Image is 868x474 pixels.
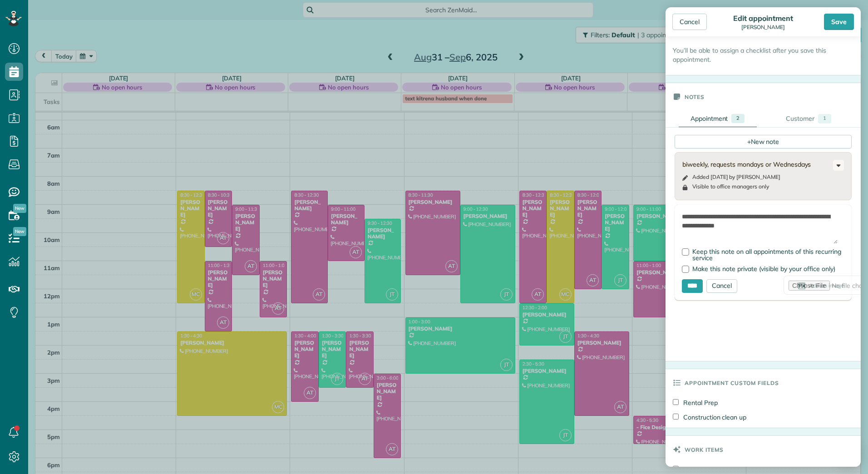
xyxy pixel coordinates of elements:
[673,413,746,422] label: Construction clean up
[690,114,728,123] div: Appointment
[706,279,737,293] div: Cancel
[685,369,779,396] h3: Appointment custom fields
[673,414,679,420] input: Construction clean up
[786,114,814,123] div: Customer
[730,24,795,30] div: [PERSON_NAME]
[692,173,780,180] time: Added [DATE] by [PERSON_NAME]
[730,14,795,23] div: Edit appointment
[824,14,854,30] div: Save
[675,135,852,148] div: New note
[818,114,831,123] div: 1
[747,137,751,145] span: +
[692,265,835,273] span: Make this note private (visible by your office only)
[682,160,833,169] div: biweekly, requests mondays or Wednesdays
[685,436,724,463] h3: Work items
[673,465,726,474] label: Basic Cleaning
[673,399,679,405] input: Rental Prep
[673,46,861,64] p: You’ll be able to assign a checklist after you save this appointment.
[685,83,705,110] h3: Notes
[672,14,707,30] div: Cancel
[692,247,841,262] span: Keep this note on all appointments of this recurring service
[13,204,26,213] span: New
[673,398,718,407] label: Rental Prep
[673,466,679,472] input: Basic Cleaning
[13,227,26,236] span: New
[692,183,769,190] div: Visible to office managers only
[731,114,745,123] div: 2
